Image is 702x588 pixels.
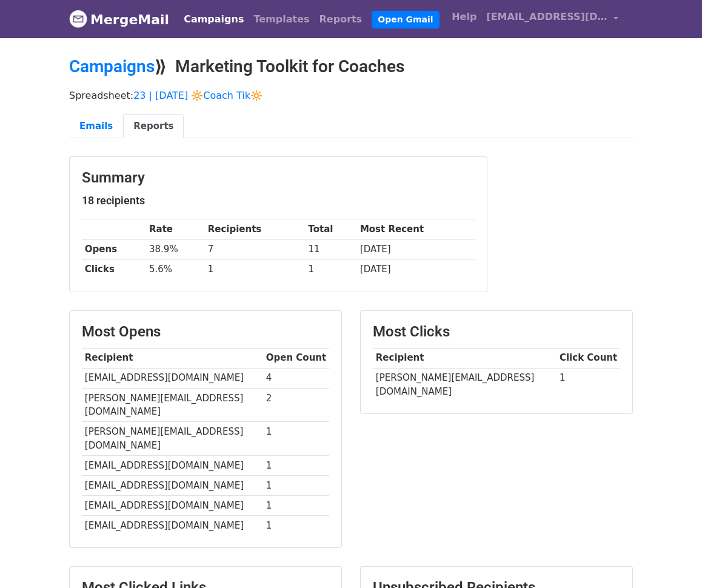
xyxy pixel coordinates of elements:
[263,348,329,368] th: Open Count
[82,169,475,187] h3: Summary
[263,422,329,456] td: 1
[306,239,357,259] td: 11
[82,455,263,475] td: [EMAIL_ADDRESS][DOMAIN_NAME]
[82,388,263,422] td: [PERSON_NAME][EMAIL_ADDRESS][DOMAIN_NAME]
[447,5,481,29] a: Help
[205,219,306,239] th: Recipients
[373,323,620,341] h3: Most Clicks
[306,259,357,279] td: 1
[69,56,633,77] h2: ⟫ Marketing Toolkit for Coaches
[69,56,155,76] a: Campaigns
[263,476,329,496] td: 1
[69,10,87,28] img: MergeMail logo
[373,368,557,401] td: [PERSON_NAME][EMAIL_ADDRESS][DOMAIN_NAME]
[263,368,329,388] td: 4
[82,476,263,496] td: [EMAIL_ADDRESS][DOMAIN_NAME]
[179,7,249,32] a: Campaigns
[69,7,169,32] a: MergeMail
[146,259,205,279] td: 5.6%
[486,10,607,24] span: [EMAIL_ADDRESS][DOMAIN_NAME]
[82,239,146,259] th: Opens
[82,194,475,207] h5: 18 recipients
[82,259,146,279] th: Clicks
[263,496,329,516] td: 1
[205,239,306,259] td: 7
[123,114,184,139] a: Reports
[69,114,123,139] a: Emails
[133,90,262,101] a: 23 | [DATE] 🔆Coach Tik🔆
[69,89,633,102] p: Spreadsheet:
[82,323,329,341] h3: Most Opens
[306,219,357,239] th: Total
[82,516,263,536] td: [EMAIL_ADDRESS][DOMAIN_NAME]
[205,259,306,279] td: 1
[357,259,475,279] td: [DATE]
[357,219,475,239] th: Most Recent
[557,368,620,401] td: 1
[82,348,263,368] th: Recipient
[249,7,314,32] a: Templates
[263,516,329,536] td: 1
[146,219,205,239] th: Rate
[263,455,329,475] td: 1
[263,388,329,422] td: 2
[146,239,205,259] td: 38.9%
[315,7,367,32] a: Reports
[357,239,475,259] td: [DATE]
[557,348,620,368] th: Click Count
[373,348,557,368] th: Recipient
[82,422,263,456] td: [PERSON_NAME][EMAIL_ADDRESS][DOMAIN_NAME]
[481,5,623,33] a: [EMAIL_ADDRESS][DOMAIN_NAME]
[82,496,263,516] td: [EMAIL_ADDRESS][DOMAIN_NAME]
[372,11,439,28] a: Open Gmail
[82,368,263,388] td: [EMAIL_ADDRESS][DOMAIN_NAME]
